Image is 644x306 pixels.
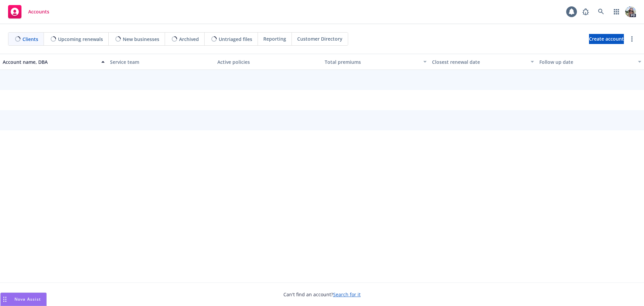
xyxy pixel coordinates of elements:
button: Closest renewal date [429,54,537,70]
span: Nova Assist [14,296,41,302]
span: Create account [589,33,624,45]
a: Report a Bug [579,5,592,18]
button: Service team [107,54,215,70]
div: Service team [110,58,212,65]
button: Total premiums [322,54,429,70]
span: Customer Directory [297,35,342,42]
div: Drag to move [1,293,9,306]
a: Create account [589,34,624,44]
button: Follow up date [537,54,644,70]
span: Reporting [263,35,286,42]
div: Closest renewal date [432,58,527,65]
button: Nova Assist [0,293,47,306]
button: Active policies [215,54,322,70]
div: Follow up date [539,58,634,65]
div: Account name, DBA [3,58,97,65]
a: Search [594,5,608,18]
span: Clients [22,36,38,43]
span: Untriaged files [219,36,252,43]
a: more [628,35,636,43]
div: Active policies [217,58,319,65]
a: Accounts [5,2,52,21]
a: Search for it [333,291,361,298]
span: Upcoming renewals [58,36,103,43]
span: Accounts [28,9,49,14]
div: Total premiums [325,58,419,65]
img: photo [625,6,636,17]
span: Archived [179,36,199,43]
span: New businesses [123,36,159,43]
a: Switch app [610,5,623,18]
span: Can't find an account? [283,291,361,298]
